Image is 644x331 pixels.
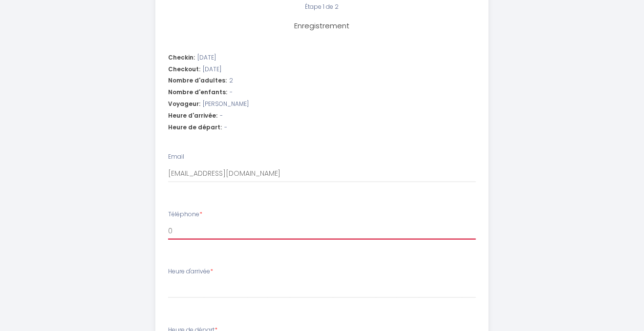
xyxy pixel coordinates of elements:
[294,21,349,31] span: Enregistrement
[224,123,227,132] span: -
[197,53,216,62] span: [DATE]
[220,111,223,121] span: -
[168,100,200,109] span: Voyageur:
[168,267,213,276] label: Heure d'arrivée
[168,152,184,162] label: Email
[168,88,227,97] span: Nombre d'enfants:
[168,53,195,62] span: Checkin:
[203,65,221,74] span: [DATE]
[168,65,200,74] span: Checkout:
[168,123,222,132] span: Heure de départ:
[168,76,227,85] span: Nombre d'adultes:
[203,100,249,109] span: [PERSON_NAME]
[229,76,233,85] span: 2
[168,111,217,121] span: Heure d'arrivée:
[168,210,202,219] label: Téléphone
[305,2,339,11] span: Étape 1 de 2
[230,88,233,97] span: -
